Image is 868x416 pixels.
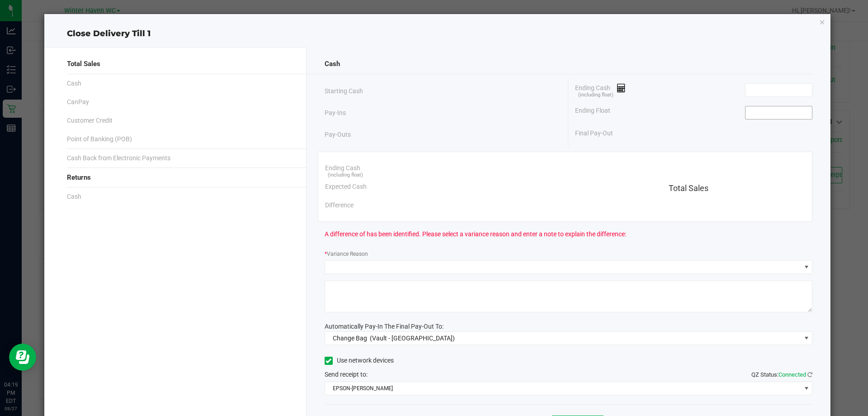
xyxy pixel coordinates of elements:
span: A difference of has been identified. Please select a variance reason and enter a note to explain ... [325,230,626,239]
span: Change Bag [333,335,367,342]
span: Send receipt to: [325,371,368,378]
span: CanPay [67,97,89,107]
div: Close Delivery Till 1 [44,28,831,40]
span: (including float) [328,172,363,179]
span: Pay-Ins [325,108,346,118]
span: Customer Credit [67,116,113,125]
span: (Vault - [GEOGRAPHIC_DATA]) [370,335,455,342]
span: (including float) [578,91,613,99]
div: Returns [67,168,288,187]
span: Total Sales [669,183,708,193]
span: Cash [67,79,81,88]
span: Total Sales [67,59,100,69]
span: Ending Cash [325,163,360,173]
span: EPSON-[PERSON_NAME] [325,382,801,395]
span: Expected Cash [325,182,367,191]
label: Use network devices [325,356,394,365]
iframe: Resource center [9,344,36,371]
label: Variance Reason [325,250,368,258]
span: Cash [67,192,81,201]
span: Connected [778,371,806,378]
span: Cash Back from Electronic Payments [67,153,170,163]
span: Ending Float [575,106,610,120]
span: Cash [325,59,340,69]
span: Automatically Pay-In The Final Pay-Out To: [325,323,443,330]
span: QZ Status: [751,371,812,378]
span: Point of Banking (POB) [67,134,132,144]
span: Difference [325,201,354,210]
span: Starting Cash [325,86,363,96]
span: Final Pay-Out [575,129,613,138]
span: Ending Cash [575,83,626,97]
span: Pay-Outs [325,130,351,139]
